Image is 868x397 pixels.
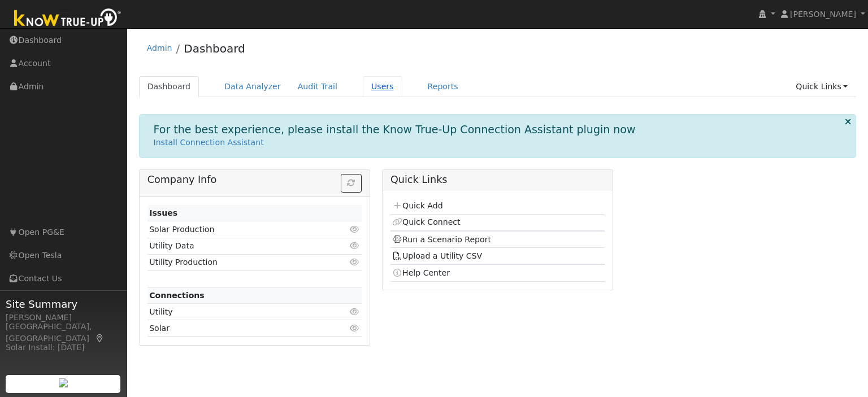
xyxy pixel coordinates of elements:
a: Data Analyzer [216,76,289,97]
div: Solar Install: [DATE] [6,342,121,354]
a: Admin [147,43,172,53]
a: Quick Links [787,76,856,97]
span: Site Summary [6,296,121,312]
i: Click to view [350,225,360,233]
td: Solar [147,320,327,337]
td: Utility [147,304,327,320]
a: Quick Add [392,201,442,210]
img: Know True-Up [8,6,127,32]
td: Utility Production [147,254,327,271]
a: Reports [419,76,467,97]
i: Click to view [350,324,360,332]
div: [PERSON_NAME] [6,312,121,324]
a: Quick Connect [392,217,460,226]
a: Map [95,334,105,343]
a: Dashboard [184,42,245,55]
td: Solar Production [147,221,327,238]
a: Users [363,76,402,97]
a: Upload a Utility CSV [392,251,482,260]
i: Click to view [350,308,360,316]
div: [GEOGRAPHIC_DATA], [GEOGRAPHIC_DATA] [6,321,121,344]
i: Click to view [350,258,360,266]
a: Dashboard [139,76,199,97]
i: Click to view [350,242,360,250]
td: Utility Data [147,238,327,254]
h5: Quick Links [390,174,605,186]
strong: Issues [149,208,177,217]
span: [PERSON_NAME] [790,10,856,19]
h1: For the best experience, please install the Know True-Up Connection Assistant plugin now [154,123,636,136]
strong: Connections [149,291,205,300]
h5: Company Info [147,174,362,186]
a: Help Center [392,268,450,277]
img: retrieve [59,378,68,387]
a: Install Connection Assistant [154,138,264,147]
a: Audit Trail [289,76,346,97]
a: Run a Scenario Report [392,235,491,244]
